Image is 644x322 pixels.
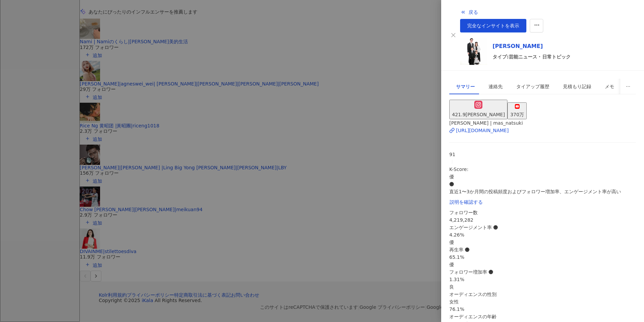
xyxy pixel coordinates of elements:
div: 91 [449,151,636,158]
div: エンゲージメント率 [449,224,636,231]
div: 370万 [510,111,524,118]
div: オーディエンスの性別 [449,291,636,298]
div: 良 [449,283,636,291]
button: Close [449,31,457,39]
a: [PERSON_NAME] [493,42,571,50]
span: ellipsis [626,84,630,89]
span: 完全なインサイトを表示 [467,23,519,28]
div: [URL][DOMAIN_NAME] [456,127,509,134]
button: 421.9[PERSON_NAME] [449,100,507,119]
img: KOL Avatar [460,38,487,65]
span: 戻る [469,9,478,15]
div: 65.1% [449,253,636,261]
div: 76.1% [449,305,636,313]
div: 再生率 [449,246,636,253]
div: サマリー [456,83,475,90]
div: K-Score : [449,166,636,188]
div: 4,219,282 [449,216,636,224]
div: オーディエンスの年齢 [449,313,636,320]
div: フォロワー数 [449,209,636,216]
button: 説明を確認する [449,195,483,209]
span: [PERSON_NAME] | mas_natsuki [449,120,523,126]
div: 優 [449,173,636,180]
div: 4.26% [449,231,636,239]
div: 1.31% [449,276,636,283]
div: 女性 [449,298,636,305]
div: 421.9[PERSON_NAME] [452,111,505,118]
a: [URL][DOMAIN_NAME] [449,127,636,134]
span: 説明を確認する [450,199,483,205]
div: フォロワー増加率 [449,268,636,276]
div: 優 [449,261,636,268]
div: 優 [449,239,636,246]
div: 直近1〜3か月間の投稿頻度およびフォロワー増加率、エンゲージメント率が高い [449,188,636,209]
span: close [451,32,456,38]
button: ellipsis [620,79,636,94]
a: 完全なインサイトを表示 [460,19,526,32]
div: 見積もり記録 [563,83,591,90]
span: タイプ:芸能ニュース · 日常トピック [493,53,571,60]
div: タイアップ履歴 [516,83,549,90]
div: メモ [605,83,614,90]
div: 連絡先 [488,83,503,90]
button: 戻る [460,5,478,19]
button: 370万 [507,102,527,119]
